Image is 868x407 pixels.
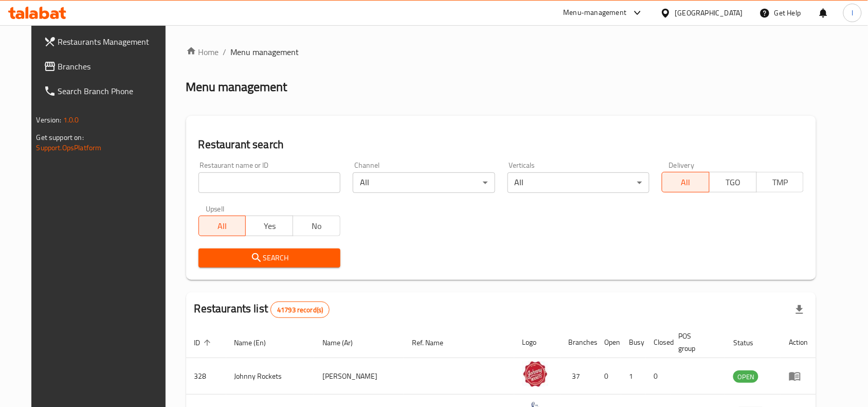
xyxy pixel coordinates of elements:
[198,216,246,236] button: All
[198,137,804,152] h2: Restaurant search
[560,327,596,358] th: Branches
[709,172,757,192] button: TGO
[412,337,457,349] span: Ref. Name
[621,327,646,358] th: Busy
[322,337,366,349] span: Name (Ar)
[560,358,596,395] td: 37
[789,370,808,382] div: Menu
[781,327,816,358] th: Action
[37,131,84,144] span: Get support on:
[194,301,330,318] h2: Restaurants list
[198,249,340,268] button: Search
[646,358,671,395] td: 0
[58,85,168,97] span: Search Branch Phone
[207,252,332,264] span: Search
[35,79,176,103] a: Search Branch Phone
[787,297,812,322] div: Export file
[714,175,753,190] span: TGO
[35,29,176,54] a: Restaurants Management
[234,337,280,349] span: Name (En)
[35,54,176,79] a: Branches
[514,327,560,358] th: Logo
[733,337,767,349] span: Status
[293,216,340,236] button: No
[564,7,627,19] div: Menu-management
[314,358,404,395] td: [PERSON_NAME]
[271,305,329,315] span: 41793 record(s)
[63,113,79,127] span: 1.0.0
[756,172,804,192] button: TMP
[223,46,227,58] li: /
[186,79,287,95] h2: Menu management
[297,219,336,234] span: No
[198,172,340,193] input: Search for restaurant name or ID..
[37,113,62,127] span: Version:
[621,358,646,395] td: 1
[666,175,706,190] span: All
[186,46,817,58] nav: breadcrumb
[203,219,242,234] span: All
[852,7,853,19] span: l
[245,216,293,236] button: Yes
[675,7,743,19] div: [GEOGRAPHIC_DATA]
[353,172,495,193] div: All
[194,337,214,349] span: ID
[231,46,299,58] span: Menu management
[226,358,315,395] td: Johnny Rockets
[250,219,289,234] span: Yes
[662,172,710,192] button: All
[508,172,649,193] div: All
[58,60,168,73] span: Branches
[206,205,225,213] label: Upsell
[186,358,226,395] td: 328
[58,36,168,48] span: Restaurants Management
[522,361,548,387] img: Johnny Rockets
[596,358,621,395] td: 0
[733,371,758,383] span: OPEN
[270,302,330,318] div: Total records count
[733,370,758,383] div: OPEN
[669,162,695,169] label: Delivery
[596,327,621,358] th: Open
[679,330,713,355] span: POS group
[186,46,219,58] a: Home
[646,327,671,358] th: Closed
[761,175,800,190] span: TMP
[37,141,102,154] a: Support.OpsPlatform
